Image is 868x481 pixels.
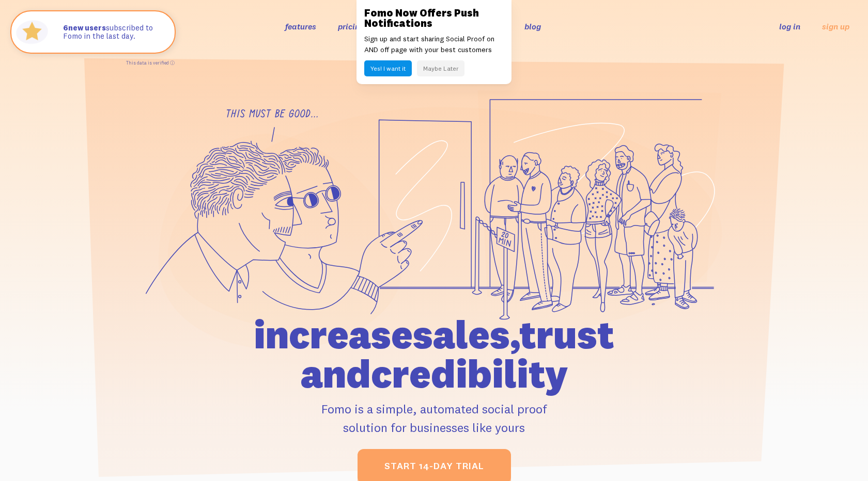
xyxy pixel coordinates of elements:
[63,23,106,33] strong: new users
[285,21,316,31] a: features
[364,8,504,28] h3: Fomo Now Offers Push Notifications
[195,399,673,437] p: Fomo is a simple, automated social proof solution for businesses like yours
[524,21,541,31] a: blog
[779,21,800,31] a: log in
[63,24,68,33] span: 6
[13,13,51,51] img: Fomo
[822,21,849,32] a: sign up
[364,34,504,55] p: Sign up and start sharing Social Proof on AND off page with your best customers
[126,60,175,66] a: This data is verified ⓘ
[195,315,673,393] h1: increase sales, trust and credibility
[338,21,364,31] a: pricing
[364,60,412,76] button: Yes! I want it
[63,24,164,41] p: subscribed to Fomo in the last day.
[417,60,464,76] button: Maybe Later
